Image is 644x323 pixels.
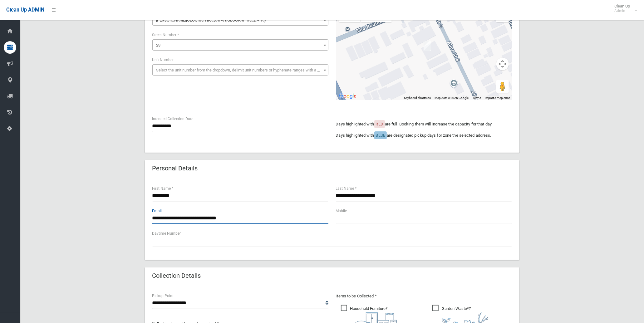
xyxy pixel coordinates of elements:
button: Drag Pegman onto the map to open Street View [496,80,509,93]
span: Alice Street South (WILEY PARK 2195) [154,16,327,25]
p: Items to be Collected * [336,292,512,300]
header: Personal Details [145,162,205,174]
span: RED [376,122,383,126]
img: Google [337,92,358,100]
span: Clean Up [611,4,636,13]
a: Terms [473,96,481,100]
small: Admin [614,8,630,13]
p: Days highlighted with are full. Booking them will increase the capacity for that day. [336,120,512,128]
span: Map data ©2025 Google [435,96,469,100]
span: 23 [154,41,327,50]
p: Days highlighted with are designated pickup days for zone the selected address. [336,132,512,139]
header: Collection Details [145,270,209,282]
button: Keyboard shortcuts [404,96,431,100]
span: 23 [152,39,328,51]
div: 23 Alice Street South, WILEY PARK NSW 2195 [424,41,431,51]
span: Select the unit number from the dropdown, delimit unit numbers or hyphenate ranges with a comma [156,68,331,72]
span: 23 [156,43,161,47]
span: Clean Up ADMIN [6,7,44,13]
button: Map camera controls [496,58,509,70]
a: Open this area in Google Maps (opens a new window) [337,92,358,100]
a: Report a map error [485,96,510,100]
span: BLUE [376,133,385,138]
